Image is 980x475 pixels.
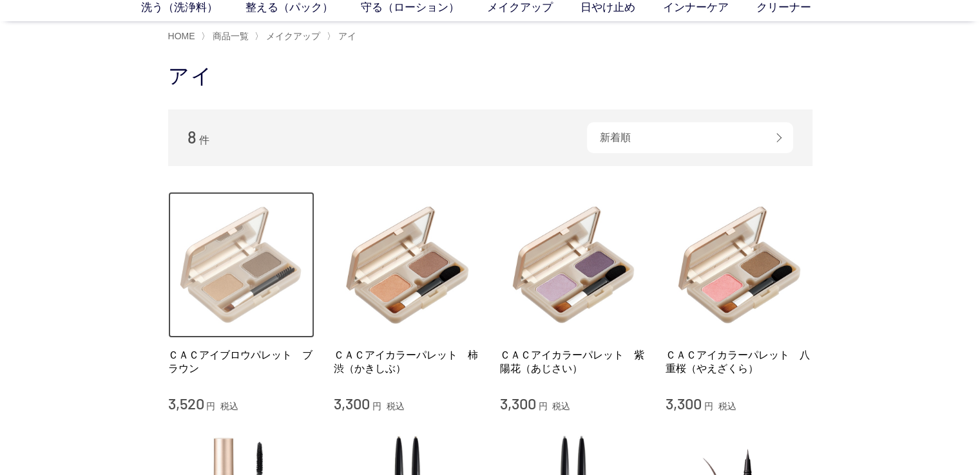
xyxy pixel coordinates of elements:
[704,401,713,411] span: 円
[199,135,209,145] span: 件
[666,394,702,413] span: 3,300
[168,31,195,41] a: HOME
[168,62,812,90] h1: アイ
[718,401,736,411] span: 税込
[213,31,249,41] span: 商品一覧
[334,348,481,376] a: ＣＡＣアイカラーパレット 柿渋（かきしぶ）
[264,31,320,41] a: メイクアップ
[500,192,647,339] img: ＣＡＣアイカラーパレット 紫陽花（あじさい）
[334,192,481,339] img: ＣＡＣアイカラーパレット 柿渋（かきしぶ）
[210,31,249,41] a: 商品一覧
[220,401,238,411] span: 税込
[206,401,215,411] span: 円
[336,31,356,41] a: アイ
[327,30,360,42] li: 〉
[372,401,381,411] span: 円
[201,30,252,42] li: 〉
[168,394,204,413] span: 3,520
[587,122,793,153] div: 新着順
[168,348,315,376] a: ＣＡＣアイブロウパレット ブラウン
[387,401,405,411] span: 税込
[168,192,315,339] img: ＣＡＣアイブロウパレット ブラウン
[666,192,812,339] img: ＣＡＣアイカラーパレット 八重桜（やえざくら）
[538,401,547,411] span: 円
[266,31,320,41] span: メイクアップ
[334,394,370,413] span: 3,300
[187,127,197,147] span: 8
[255,30,323,42] li: 〉
[552,401,570,411] span: 税込
[500,394,536,413] span: 3,300
[666,348,812,376] a: ＣＡＣアイカラーパレット 八重桜（やえざくら）
[500,348,647,376] a: ＣＡＣアイカラーパレット 紫陽花（あじさい）
[338,31,356,41] span: アイ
